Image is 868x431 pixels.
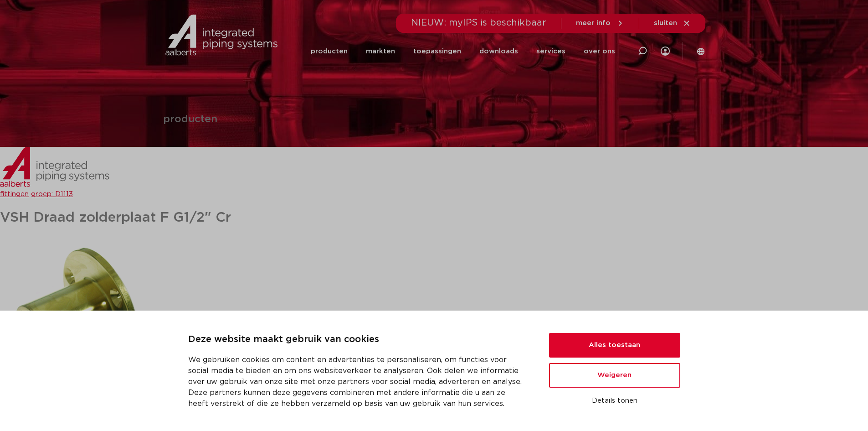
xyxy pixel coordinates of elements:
[411,18,546,27] span: NIEUW: myIPS is beschikbaar
[549,333,680,358] button: Alles toestaan
[163,114,217,125] h1: producten
[654,19,691,27] a: sluiten
[479,34,518,69] a: downloads
[311,34,615,69] nav: Menu
[188,332,527,347] p: Deze website maakt gebruik van cookies
[549,393,680,409] button: Details tonen
[549,363,680,388] button: Weigeren
[661,41,670,61] div: my IPS
[366,34,395,69] a: markten
[311,34,348,69] a: producten
[536,34,565,69] a: services
[31,191,73,197] a: groep: D1113
[584,34,615,69] a: over ons
[576,19,624,27] a: meer info
[188,354,527,409] p: We gebruiken cookies om content en advertenties te personaliseren, om functies voor social media ...
[654,20,677,26] span: sluiten
[413,34,461,69] a: toepassingen
[576,20,611,26] span: meer info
